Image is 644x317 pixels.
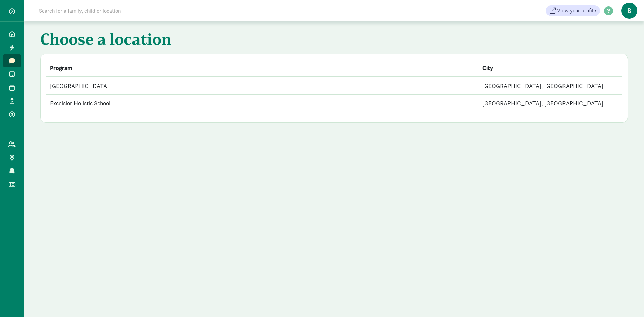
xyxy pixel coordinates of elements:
[478,77,623,95] td: [GEOGRAPHIC_DATA], [GEOGRAPHIC_DATA]
[35,4,223,17] input: Search for a family, child or location
[557,7,596,15] span: View your profile
[610,285,644,317] iframe: Chat Widget
[46,59,478,77] th: Program
[546,5,600,16] a: View your profile
[478,95,623,112] td: [GEOGRAPHIC_DATA], [GEOGRAPHIC_DATA]
[40,30,463,51] h1: Choose a location
[46,77,478,95] td: [GEOGRAPHIC_DATA]
[46,95,478,112] td: Excelsior Holistic School
[621,3,637,19] span: B
[478,59,623,77] th: City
